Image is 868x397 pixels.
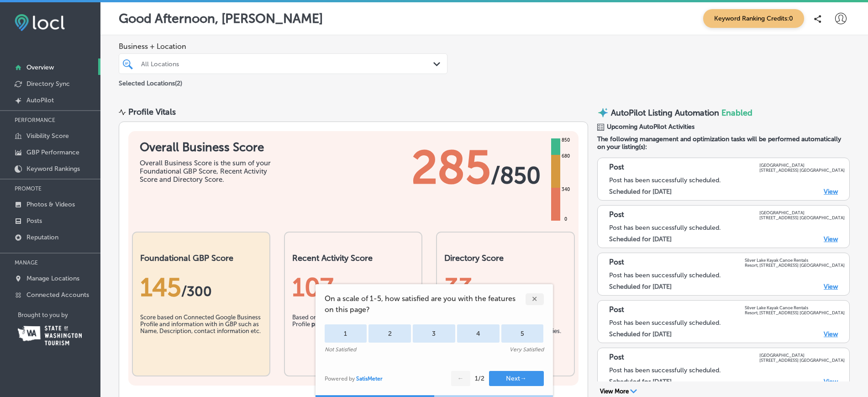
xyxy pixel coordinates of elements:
div: ✕ [526,293,544,305]
div: 1 [325,324,367,343]
div: Post has been successfully scheduled. [609,224,845,232]
p: Overview [26,64,54,71]
div: Overall Business Score is the sum of your Foundational GBP Score, Recent Activity Score and Direc... [140,159,277,184]
button: ← [451,371,470,386]
div: All Locations [141,60,434,68]
div: Very Satisfied [510,346,544,353]
p: [STREET_ADDRESS] [GEOGRAPHIC_DATA] [759,168,845,173]
p: Good Afternoon, [PERSON_NAME] [119,11,323,26]
p: Post [609,210,624,220]
div: Not Satisfied [325,346,356,353]
div: 2 [368,324,411,343]
button: Next→ [489,371,544,386]
div: Based on of your Google Business Profile . [292,314,414,360]
label: Scheduled for [DATE] [609,378,672,386]
p: Posts [26,217,42,225]
div: Post has been successfully scheduled. [609,366,845,374]
span: /250 [473,283,502,300]
span: / 300 [181,283,212,300]
h2: Directory Score [444,253,566,263]
p: [STREET_ADDRESS] [GEOGRAPHIC_DATA] [759,215,845,220]
h2: Recent Activity Score [292,253,414,263]
p: Selected Locations ( 2 ) [119,76,182,87]
p: Keyword Rankings [26,165,80,173]
p: Resort, [STREET_ADDRESS] [GEOGRAPHIC_DATA] [745,310,845,315]
div: Post has been successfully scheduled. [609,176,845,184]
span: On a scale of 1-5, how satisfied are you with the features on this page? [325,293,526,315]
p: Photos & Videos [26,201,75,208]
p: Post [609,305,624,315]
a: View [824,235,838,243]
p: Post [609,258,624,268]
p: Reputation [26,233,58,241]
span: Upcoming AutoPilot Activities [607,123,694,131]
div: 5 [501,324,544,343]
img: autopilot-icon [597,107,609,118]
p: [GEOGRAPHIC_DATA] [759,210,845,215]
p: Silver Lake Kayak Canoe Rentals [745,305,845,310]
p: AutoPilot [26,96,54,104]
div: Score based on Connected Google Business Profile and information with in GBP such as Name, Descri... [140,314,262,360]
b: promoting your business [311,321,380,328]
p: [GEOGRAPHIC_DATA] [759,353,845,358]
h1: Overall Business Score [140,140,277,154]
label: Scheduled for [DATE] [609,330,672,338]
span: Business + Location [119,42,447,51]
div: 0 [563,216,569,223]
div: 680 [560,153,572,160]
p: Resort, [STREET_ADDRESS] [GEOGRAPHIC_DATA] [745,263,845,268]
div: Post has been successfully scheduled. [609,271,845,279]
div: 3 [413,324,455,343]
p: Visibility Score [26,132,69,140]
p: Post [609,353,624,363]
a: SatisMeter [356,376,383,382]
span: Enabled [721,108,752,118]
div: 145 [140,272,262,302]
p: [STREET_ADDRESS] [GEOGRAPHIC_DATA] [759,358,845,363]
h2: Foundational GBP Score [140,253,262,263]
a: View [824,378,838,386]
img: Washington Tourism [18,326,82,345]
div: 33 [444,272,566,302]
div: Powered by [325,376,383,382]
div: Profile Vitals [128,107,176,117]
p: GBP Performance [26,148,79,156]
p: AutoPilot Listing Automation [611,108,719,118]
p: Directory Sync [26,80,70,88]
a: View [824,188,838,196]
button: View More [597,387,640,396]
p: Post [609,163,624,173]
label: Scheduled for [DATE] [609,188,672,196]
div: 340 [560,186,572,193]
label: Scheduled for [DATE] [609,235,672,243]
span: The following management and optimization tasks will be performed automatically on your listing(s): [597,135,850,151]
p: Manage Locations [26,275,79,282]
label: Scheduled for [DATE] [609,283,672,291]
a: View [824,330,838,338]
div: Post has been successfully scheduled. [609,319,845,327]
div: 107 [292,272,414,302]
img: fda3e92497d09a02dc62c9cd864e3231.png [15,14,65,31]
span: / 850 [491,162,541,189]
span: Keyword Ranking Credits: 0 [703,9,804,28]
p: Connected Accounts [26,291,89,299]
a: View [824,283,838,291]
div: 1 / 2 [475,375,484,382]
p: [GEOGRAPHIC_DATA] [759,163,845,168]
p: Brought to you by [18,312,100,318]
span: /300 [333,283,364,300]
div: 4 [457,324,500,343]
span: 285 [411,140,491,195]
div: 850 [560,137,572,144]
p: Silver Lake Kayak Canoe Rentals [745,258,845,263]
